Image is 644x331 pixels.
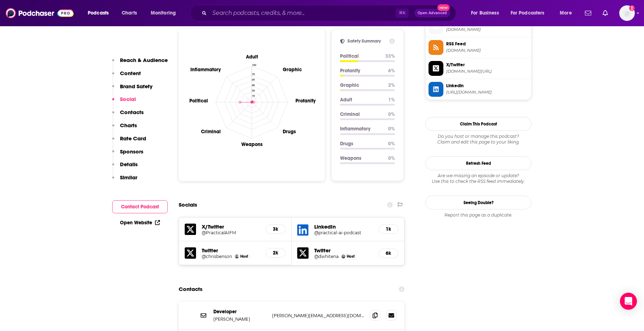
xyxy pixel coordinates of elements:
[619,5,635,21] button: Show profile menu
[506,7,555,19] button: open menu
[120,220,160,226] a: Open Website
[120,96,136,102] p: Social
[120,70,141,77] p: Content
[112,57,168,70] button: Reach & Audience
[314,247,373,254] h5: Twitter
[272,226,280,232] h5: 3k
[246,54,258,60] text: Adult
[425,196,531,209] a: Seeing Double?
[190,66,221,72] text: Inflammatory
[388,97,395,103] p: 1 %
[120,109,144,116] p: Contacts
[340,141,383,147] p: Drugs
[283,129,296,135] text: Drugs
[425,117,531,131] button: Claim This Podcast
[314,230,373,235] a: @practical-ai-podcast
[112,161,138,174] button: Details
[202,247,260,254] h5: Twitter
[388,155,395,161] p: 0 %
[202,254,232,259] h5: @chrisbenson
[446,48,528,53] span: changelog.com
[396,9,409,18] span: ⌘ K
[429,40,528,55] a: RSS Feed[DOMAIN_NAME]
[446,41,528,47] span: RSS Feed
[197,5,463,21] div: Search podcasts, credits, & more...
[347,38,386,44] h2: Safety Summary
[120,122,137,129] p: Charts
[388,126,395,132] p: 0 %
[418,11,447,15] span: Open Advanced
[201,129,221,135] text: Criminal
[619,5,635,21] span: Logged in as kindrieri
[340,126,383,132] p: Inflammatory
[295,97,316,103] text: Profanity
[471,8,499,18] span: For Business
[240,254,248,259] span: Host
[112,96,136,109] button: Social
[117,7,141,19] a: Charts
[582,7,594,19] a: Show notifications dropdown
[252,78,255,81] tspan: 60
[340,97,383,103] p: Adult
[446,90,528,95] span: https://www.linkedin.com/company/practical-ai-podcast
[340,53,380,59] p: Political
[112,135,146,148] button: Rate Card
[341,254,345,258] img: Daniel Whitenack
[189,97,208,103] text: Political
[388,82,395,88] p: 2 %
[120,161,138,168] p: Details
[446,69,528,74] span: twitter.com/PracticalAIFM
[429,19,528,34] a: Official Website[DOMAIN_NAME]
[429,82,528,97] a: Linkedin[URL][DOMAIN_NAME]
[619,5,635,21] img: User Profile
[252,72,255,75] tspan: 75
[120,135,146,142] p: Rate Card
[446,83,528,89] span: Linkedin
[6,6,74,20] img: Podchaser - Follow, Share and Rate Podcasts
[252,63,256,67] tspan: 100
[122,8,137,18] span: Charts
[213,309,266,315] p: Developer
[314,223,373,230] h5: LinkedIn
[252,83,255,86] tspan: 45
[112,174,137,187] button: Similar
[112,122,137,135] button: Charts
[425,173,531,184] div: Are we missing an episode or update? Use this to check the RSS feed immediately.
[120,174,137,181] p: Similar
[314,254,339,259] h5: @dwhitena
[340,111,383,117] p: Criminal
[252,94,255,97] tspan: 15
[83,7,118,19] button: open menu
[437,4,450,11] span: New
[283,66,302,72] text: Graphic
[209,7,396,19] input: Search podcasts, credits, & more...
[446,27,528,32] span: practicalai.fm
[425,212,531,218] div: Report this page as a duplicate.
[112,109,144,122] button: Contacts
[511,8,545,18] span: For Podcasters
[202,223,260,230] h5: X/Twitter
[241,141,263,147] text: Weapons
[235,254,239,258] img: Chris Benson
[385,250,392,256] h5: 6k
[425,156,531,170] button: Refresh Feed
[446,62,528,68] span: X/Twitter
[120,83,153,90] p: Brand Safety
[88,8,109,18] span: Podcasts
[555,7,581,19] button: open menu
[179,198,197,212] h2: Socials
[202,230,260,235] a: @PracticalAIFM
[620,293,637,310] div: Open Intercom Messenger
[179,282,202,296] h2: Contacts
[560,8,572,18] span: More
[385,226,392,232] h5: 1k
[112,70,141,83] button: Content
[388,141,395,147] p: 0 %
[347,254,355,259] span: Host
[120,57,168,63] p: Reach & Audience
[272,313,364,319] p: [PERSON_NAME][EMAIL_ADDRESS][DOMAIN_NAME]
